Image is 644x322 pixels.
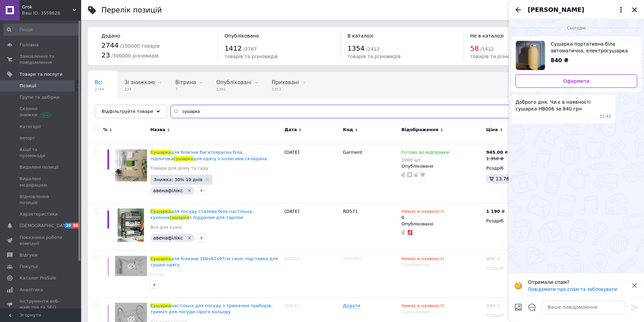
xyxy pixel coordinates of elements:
span: Видалені позиції [20,164,58,170]
div: ₴ [486,208,505,215]
span: [DEMOGRAPHIC_DATA] [20,223,70,229]
span: Групи та добірки [20,94,59,100]
div: 0 [401,208,444,221]
div: [DATE] [283,250,341,298]
span: Немає в наявності [401,256,444,263]
div: Роздріб [486,218,545,224]
span: для одягу з колесами складана [193,156,267,161]
span: Категорії [20,124,41,130]
span: Всі [95,79,102,85]
span: 13.76%, 130.06 ₴ [496,176,539,181]
span: Видалені модерацією [20,176,63,188]
span: Каталог ProSale [20,275,56,281]
img: Сушилка для белья многоярусная белая, напольная сушилка для одежды с колесами складная [115,149,147,181]
input: Пошук по назві позиції, артикулу і пошуковим запитам [170,105,630,118]
button: Відкрити шаблони відповідей [528,303,536,312]
span: / 100000 товарів [120,43,160,49]
span: Товари та послуги [20,71,63,77]
div: 1 350 ₴ [486,156,508,162]
span: 23 [101,51,110,59]
span: 2744 [101,41,119,49]
div: [DATE] [283,203,341,251]
span: з піддоном для тарілок [189,215,243,220]
span: Приховані [272,79,299,85]
div: ₴ [486,303,500,309]
a: Оформити [516,74,637,88]
span: Відновлення позицій [20,194,63,206]
span: авенафілікс [153,188,183,193]
img: 6591269734_w640_h640_portativnaya-sushilka-belaya.jpg [516,41,545,70]
span: В каталозі [348,33,374,39]
span: ISO1662 [343,256,362,261]
span: / 1412 [366,46,380,52]
img: Сушилка для белья 166x62x97см синяя, подставка для сушки одежды [115,256,147,276]
div: Ваш ID: 3559626 [22,10,81,16]
span: 7 [175,87,196,92]
button: [PERSON_NAME] [528,5,625,14]
span: Garment [343,150,362,155]
div: ₴ [486,256,500,262]
div: ₴ [486,149,508,155]
span: Ціна [486,127,498,133]
span: Аналітика [20,287,43,293]
span: Показники роботи компанії [20,234,63,247]
div: Перелік позицій [101,7,162,14]
span: Сушарка портативна біла автоматична, електросушарка для одягу з таймером для дому [551,41,632,54]
span: для посуду сталева біла настільна, кухонна [150,209,253,220]
span: Акції та промокоди [20,147,63,159]
span: Опубліковано [224,33,259,39]
span: Назва [150,127,165,133]
a: Склад [150,271,165,277]
p: Отримали спам? [528,279,626,286]
span: Доброго дня. Чи.є в наявності сушарка НВ006 за 840 грн [516,99,611,112]
span: сушарка [169,215,189,220]
span: Немає в наявності [401,303,444,310]
span: товарів та різновидів [470,54,523,59]
span: / 2767 [243,46,257,52]
svg: Видалити мітку [187,188,192,193]
img: Сушилка для посуды стальная белая настольная, кухонная сушилка с поддоном для тарелок [118,208,144,242]
span: авенафілікс [153,235,183,241]
span: Відгуки [20,252,37,258]
a: Сушаркадля білизни багатоярусна біла, підлоговасушаркадля одягу з колесами складана [150,150,267,161]
span: Опубліковані [216,79,252,85]
span: 1354 [348,44,365,52]
span: Відображення [401,127,438,133]
span: 840 ₴ [551,57,569,64]
span: товарів та різновидів [348,54,401,59]
div: Опубліковано [401,221,483,227]
span: Імпорт [20,135,35,141]
span: Сушарка [150,150,171,155]
span: / 300000 різновидів [112,53,159,58]
span: Немає в наявності [401,209,444,216]
div: Прихований [401,309,483,315]
span: Характеристики [20,211,58,217]
span: Додано [101,33,120,39]
span: Вітрина [175,79,196,85]
svg: Видалити мітку [187,235,192,241]
span: Сезонні знижки [20,106,63,118]
span: % [103,127,108,133]
button: Назад [514,6,522,14]
span: Додати [343,303,360,308]
b: 500 [486,303,495,308]
span: Готово до відправки [401,150,449,157]
div: Опубліковано [401,163,483,169]
span: / 1412 [480,46,494,52]
span: Не в каталозі [470,33,504,39]
button: Повідомити про спам та заблокувати [528,287,617,292]
span: Покупці [20,264,38,270]
b: 800 [486,256,495,261]
span: RD571 [343,209,358,214]
input: Пошук [3,24,80,36]
span: Позиції [20,83,36,89]
span: Замовлення та повідомлення [20,53,63,66]
b: 1 190 [486,209,500,214]
span: 58 [470,44,479,52]
div: [DATE] [283,144,341,203]
a: Сушарканастільна для посуду з тримачем приборів, тримач для посуди сірого кольору [150,303,272,314]
a: Все для кухні [150,224,182,230]
b: 945.00 [486,150,503,155]
span: 85 [72,223,80,228]
span: Сушарка [150,303,171,308]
